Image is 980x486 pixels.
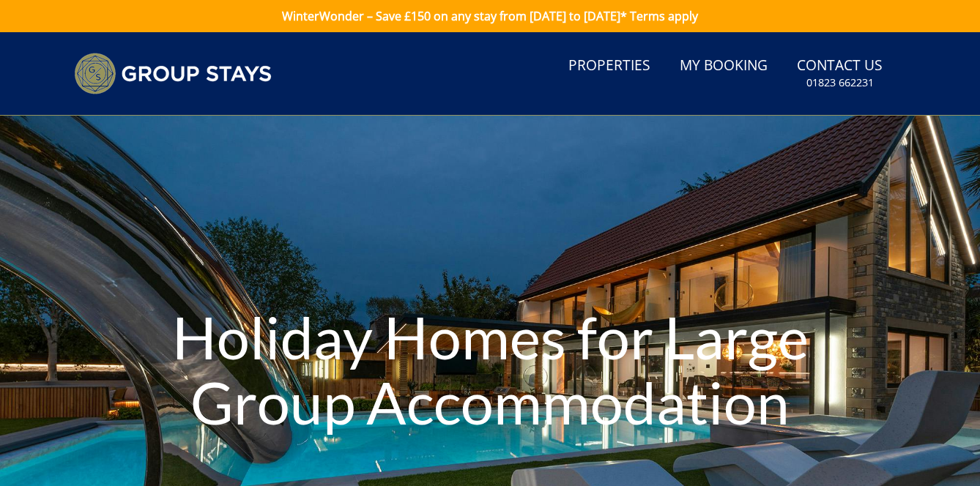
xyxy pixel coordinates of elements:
img: Group Stays [74,53,272,94]
a: Contact Us01823 662231 [791,50,888,97]
a: My Booking [674,50,773,83]
h1: Holiday Homes for Large Group Accommodation [147,275,834,463]
a: Properties [563,50,656,83]
small: 01823 662231 [806,75,874,90]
